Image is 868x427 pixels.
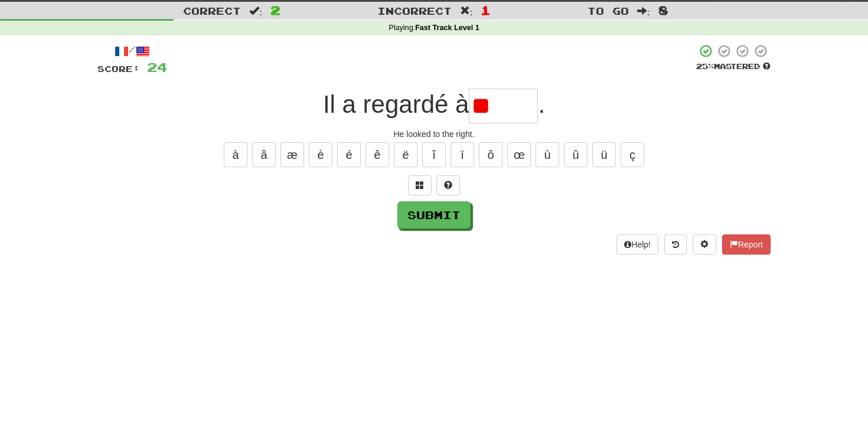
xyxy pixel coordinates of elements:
button: ô [479,142,502,167]
button: û [564,142,588,167]
span: 2 [270,3,280,17]
span: Correct [183,5,241,17]
button: ë [394,142,417,167]
button: ü [592,142,616,167]
span: : [249,6,262,16]
div: / [97,44,167,58]
button: Help! [616,234,658,255]
span: . [538,90,545,118]
button: ï [451,142,474,167]
span: 1 [481,3,491,17]
button: î [422,142,446,167]
div: Mastered [696,61,771,72]
button: Single letter hint - you only get 1 per sentence and score half the points! alt+h [436,175,460,195]
span: : [460,6,473,16]
button: à [224,142,247,167]
span: 24 [147,60,167,74]
button: ç [621,142,644,167]
button: Round history (alt+y) [664,234,687,255]
div: He looked to the right. [97,128,771,140]
span: Incorrect [377,5,452,17]
button: ù [536,142,559,167]
button: ê [366,142,389,167]
button: é [337,142,361,167]
button: Report [722,234,771,255]
span: : [637,6,650,16]
button: Submit [397,201,471,229]
span: Score: [97,64,140,74]
span: Il a regardé à [323,90,469,118]
button: è [309,142,332,167]
span: 25 % [696,61,714,71]
span: 8 [658,3,668,17]
button: œ [507,142,531,167]
button: Switch sentence to multiple choice alt+p [408,175,432,195]
strong: Fast Track Level 1 [415,24,479,32]
button: â [252,142,276,167]
span: To go [588,5,629,17]
button: æ [280,142,304,167]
